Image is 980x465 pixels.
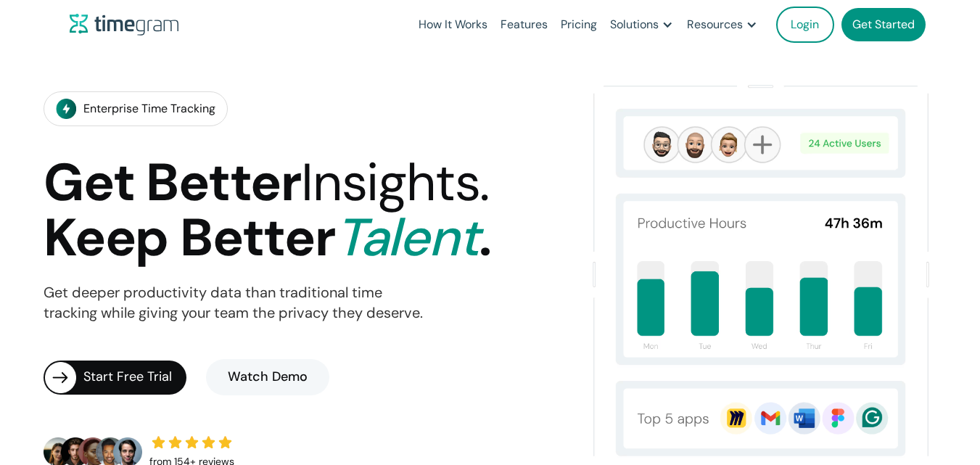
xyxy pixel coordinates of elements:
[335,204,479,271] span: Talent
[841,8,926,41] a: Get Started
[44,155,490,266] h1: Get Better Keep Better .
[610,15,659,35] div: Solutions
[206,359,329,395] a: Watch Demo
[44,361,186,395] a: Start Free Trial
[83,99,215,119] div: Enterprise Time Tracking
[687,15,743,35] div: Resources
[83,367,186,387] div: Start Free Trial
[301,149,489,216] span: Insights.
[44,283,423,324] p: Get deeper productivity data than traditional time tracking while giving your team the privacy th...
[776,7,834,43] a: Login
